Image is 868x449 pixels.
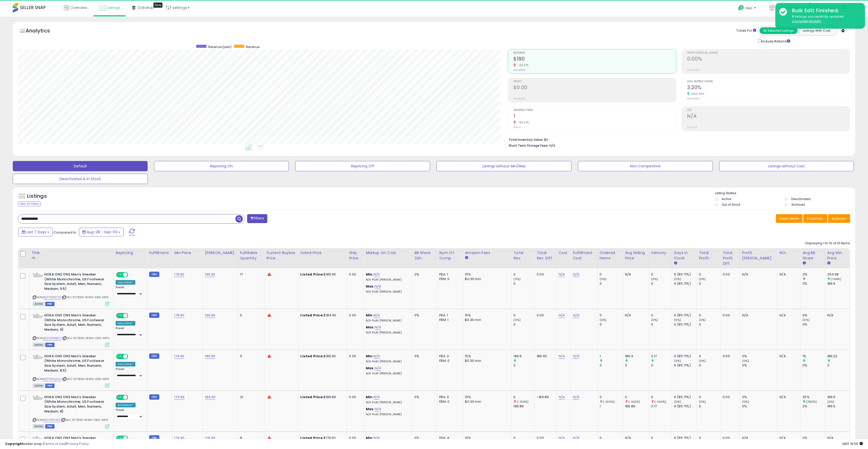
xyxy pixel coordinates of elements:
label: Archived [791,202,805,207]
span: Listings [107,5,120,10]
a: 179.90 [174,354,184,359]
small: (0%) [742,359,749,363]
a: N/A [375,284,381,289]
div: 0 [513,395,534,399]
div: 0 [513,281,534,286]
span: OFF [127,395,136,399]
div: ROI [779,250,798,256]
small: Prev: $565 [513,68,525,72]
a: N/A [375,366,381,371]
div: 189.9 [513,354,534,359]
small: (0%) [699,318,706,322]
a: B0DTKN8BFD [43,336,61,340]
div: 0.00 [349,395,360,399]
a: N/A [559,395,565,400]
div: 0.00 [349,272,360,277]
div: BB Share 24h. [414,250,435,261]
a: N/A [559,272,565,277]
div: N/A [625,272,645,277]
a: 179.90 [174,313,184,318]
div: Amazon Fees [465,250,509,256]
span: Compared to: [53,230,77,235]
a: 199.90 [205,272,215,277]
a: N/A [573,354,579,359]
i: Get Help [738,5,744,11]
div: 0 [827,363,850,368]
div: N/A [827,313,846,318]
div: 0 [600,281,623,286]
div: 0.00 [723,395,736,399]
b: Listed Price: [300,272,324,277]
div: 6 (85.71%) [674,395,697,399]
div: 1% [803,354,825,359]
div: 25% [803,395,825,399]
h2: 0.00% [687,56,850,63]
b: Min: [366,272,373,277]
div: Velocity [651,250,670,256]
b: Max: [366,325,375,330]
span: Revenue [513,52,676,54]
b: Min: [366,313,373,318]
button: Columns [803,214,827,223]
span: Columns [807,216,823,221]
div: 15% [465,272,507,277]
div: 21 [240,395,260,399]
div: FBA: 0 [439,354,459,359]
div: 0% [803,281,825,286]
label: Active [722,197,731,201]
div: $189.90 [300,272,343,277]
div: 0 [600,395,623,399]
small: (0%) [600,318,607,322]
div: 0 [600,363,623,368]
small: (0%) [600,277,607,281]
div: 0 [651,281,672,286]
span: Revenue [246,45,259,49]
div: 0.00 [349,354,360,359]
b: Min: [366,395,373,399]
div: -189.89 [537,395,552,399]
div: Title [31,250,111,256]
div: FBA: 1 [439,313,459,318]
small: Days In Stock. [674,261,677,266]
span: OFF [127,273,136,277]
a: N/A [375,407,381,412]
small: (0%) [513,318,521,322]
div: 0 [651,363,672,368]
div: ASIN: [33,272,109,305]
div: 15% [465,313,507,318]
div: ASIN: [33,313,109,346]
div: 8 listings successfully updated. [788,14,861,24]
span: ON [117,314,123,318]
img: 31kT581yzeL._SL40_.jpg [33,354,43,359]
div: Repricing [116,250,145,256]
div: 0 [600,322,623,327]
h2: $0.00 [513,85,676,91]
small: FBM [149,394,159,400]
a: N/A [373,272,380,277]
a: N/A [573,395,579,400]
u: Complete Update [792,19,821,23]
div: 189.90 [537,354,552,359]
div: [PERSON_NAME] [205,250,235,256]
button: Repricing On [154,161,289,171]
div: 15% [465,395,507,399]
a: B0DTKPW71N [43,295,61,300]
div: 0.00 [537,272,552,277]
p: N/A Profit [PERSON_NAME] [366,319,408,323]
small: (0%) [699,277,706,281]
span: Last 7 Days [26,229,46,235]
div: 0% [414,272,433,277]
div: 6 (85.71%) [674,272,697,277]
div: FBA: 0 [439,395,459,399]
small: (0%) [674,318,681,322]
button: Listings without Min/Max [436,161,571,171]
button: Listings without Cost [719,161,854,171]
div: Num of Comp. [439,250,460,261]
div: Ship Price [349,250,361,261]
div: Fulfillment Cost [573,250,595,261]
div: $0.30 min [465,359,507,363]
h5: Analytics [26,27,60,36]
div: 0.00 [723,354,736,359]
a: 174.99 [174,395,184,400]
span: Help [745,6,752,10]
